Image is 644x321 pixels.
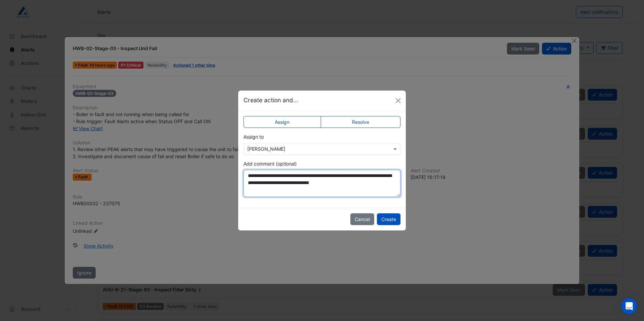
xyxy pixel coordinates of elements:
[321,116,401,128] label: Resolve
[393,96,403,106] button: Close
[350,213,374,225] button: Cancel
[244,96,298,105] h5: Create action and...
[244,160,297,167] label: Add comment (optional)
[621,298,637,314] div: Open Intercom Messenger
[244,116,321,128] label: Assign
[377,213,400,225] button: Create
[244,133,264,140] label: Assign to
